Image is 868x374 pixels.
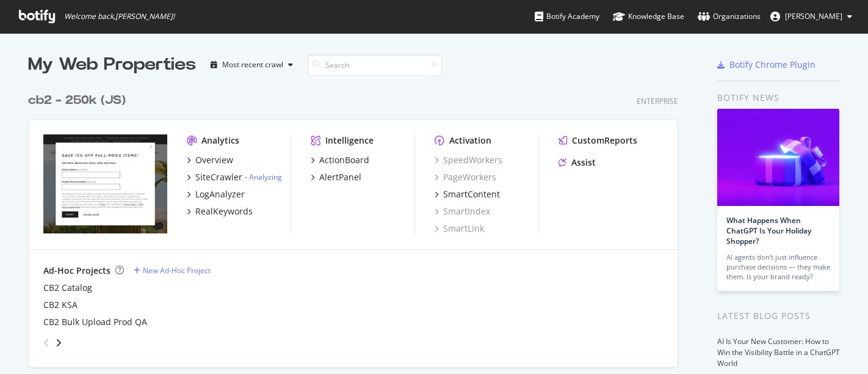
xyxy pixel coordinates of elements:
img: cb2.com [43,134,167,233]
a: LogAnalyzer [187,188,245,200]
div: Botify news [717,91,840,105]
div: Enterprise [637,96,678,106]
div: Knowledge Base [613,10,684,23]
div: SiteCrawler [195,171,242,183]
span: Welcome back, [PERSON_NAME] ! [64,12,175,21]
div: Analytics [201,134,239,147]
div: CustomReports [572,134,637,147]
a: SmartLink [435,222,484,235]
img: What Happens When ChatGPT Is Your Holiday Shopper? [717,109,839,206]
input: Search [308,54,442,76]
a: ActionBoard [311,154,369,166]
button: [PERSON_NAME] [761,7,862,26]
a: Assist [559,156,596,169]
a: CB2 KSA [43,299,78,311]
a: CB2 Bulk Upload Prod QA [43,316,147,328]
div: AlertPanel [319,171,361,183]
div: cb2 - 250k (JS) [28,92,126,109]
div: Assist [571,156,596,169]
button: Most recent crawl [206,55,298,75]
div: My Web Properties [28,53,196,77]
a: Overview [187,154,233,166]
div: angle-right [54,337,63,349]
div: RealKeywords [195,205,253,218]
a: CB2 Catalog [43,282,92,294]
a: What Happens When ChatGPT Is Your Holiday Shopper? [726,215,811,246]
div: New Ad-Hoc Project [143,265,211,276]
div: AI agents don’t just influence purchase decisions — they make them. Is your brand ready? [726,252,830,282]
div: Latest Blog Posts [717,309,840,323]
a: AlertPanel [311,171,361,183]
a: Analyzing [249,172,282,182]
div: Activation [449,134,491,147]
div: Botify Academy [535,10,599,23]
div: Overview [195,154,233,166]
div: Intelligence [325,134,374,147]
a: RealKeywords [187,205,253,218]
div: LogAnalyzer [195,188,245,200]
div: angle-left [38,333,54,353]
a: SpeedWorkers [435,154,502,166]
div: Ad-Hoc Projects [43,265,110,277]
a: PageWorkers [435,171,496,183]
a: cb2 - 250k (JS) [28,92,131,109]
div: Most recent crawl [222,61,283,68]
div: SmartContent [443,188,500,200]
a: CustomReports [559,134,637,147]
div: ActionBoard [319,154,369,166]
span: Heather Cordonnier [785,11,842,21]
div: Botify Chrome Plugin [729,59,816,71]
a: SmartContent [435,188,500,200]
a: AI Is Your New Customer: How to Win the Visibility Battle in a ChatGPT World [717,336,840,369]
div: Organizations [698,10,761,23]
a: SiteCrawler- Analyzing [187,171,282,183]
a: Botify Chrome Plugin [717,59,816,71]
div: - [245,172,282,182]
a: New Ad-Hoc Project [134,265,211,276]
a: SmartIndex [435,205,490,218]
